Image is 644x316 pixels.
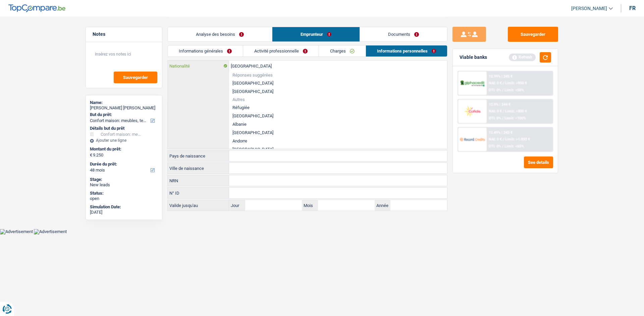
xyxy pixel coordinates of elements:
[272,27,360,41] a: Emprunteur
[509,54,536,61] div: Refresh
[229,120,447,128] li: Albanie
[460,80,485,87] img: AlphaCredit
[489,130,513,135] div: 12.49% | 243 €
[229,128,447,137] li: [GEOGRAPHIC_DATA]
[229,87,447,96] li: [GEOGRAPHIC_DATA]
[505,109,527,113] span: Limit: >800 €
[489,144,501,148] span: DTI: 0%
[489,109,502,113] span: NAI: 0 €
[245,200,302,211] input: JJ
[168,27,272,41] a: Analyse des besoins
[489,88,501,92] span: DTI: 0%
[366,45,447,57] a: Informations personnelles
[460,105,485,117] img: Cofidis
[504,144,524,148] span: Limit: <65%
[319,45,366,57] a: Charges
[504,88,524,92] span: Limit: <50%
[168,188,229,198] label: N° ID
[90,152,92,158] span: €
[460,133,485,145] img: Record Credits
[504,116,526,120] span: Limit: <100%
[168,200,229,211] label: Valide jusqu'au
[489,74,513,79] div: 12.99% | 245 €
[34,229,67,234] img: Advertisement
[90,138,158,143] div: Ajouter une ligne
[489,137,502,141] span: NAI: 0 €
[114,72,157,83] button: Sauvegarder
[229,145,447,153] li: [GEOGRAPHIC_DATA]
[232,73,444,77] span: Réponses suggérées
[90,177,158,182] div: Stage:
[168,150,229,161] label: Pays de naissance
[229,175,447,186] input: 12.12.12-123.12
[524,156,553,168] button: See details
[505,137,530,141] span: Limit: >1.033 €
[168,61,229,71] label: Nationalité
[243,45,319,57] a: Activité professionnelle
[318,200,375,211] input: MM
[502,116,503,120] span: /
[571,6,607,11] span: [PERSON_NAME]
[229,188,447,198] input: 590-1234567-89
[460,55,487,60] div: Viable banks
[360,27,447,41] a: Documents
[232,97,444,102] span: Autres
[168,175,229,186] label: NRN
[168,45,243,57] a: Informations générales
[503,109,504,113] span: /
[505,81,527,85] span: Limit: >850 €
[90,126,158,131] div: Détails but du prêt
[229,137,447,145] li: Andorre
[503,137,504,141] span: /
[8,4,65,12] img: TopCompare Logo
[90,182,158,188] div: New leads
[90,196,158,201] div: open
[502,88,503,92] span: /
[629,5,636,11] div: fr
[503,81,504,85] span: /
[502,144,503,148] span: /
[489,116,501,120] span: DTI: 0%
[508,27,558,42] button: Sauvegarder
[90,105,158,111] div: [PERSON_NAME] [PERSON_NAME]
[168,163,229,174] label: Ville de naissance
[229,112,447,120] li: [GEOGRAPHIC_DATA]
[90,112,157,117] label: But du prêt:
[489,102,511,107] div: 12.9% | 244 €
[229,79,447,87] li: [GEOGRAPHIC_DATA]
[90,191,158,196] div: Status:
[123,75,148,80] span: Sauvegarder
[229,61,447,71] input: Belgique
[93,31,155,37] h5: Notes
[90,100,158,105] div: Name:
[302,200,318,211] label: Mois
[229,200,245,211] label: Jour
[375,200,391,211] label: Année
[489,81,502,85] span: NAI: 0 €
[229,103,447,112] li: Réfugiée
[90,146,157,152] label: Montant du prêt:
[566,3,613,14] a: [PERSON_NAME]
[229,150,447,161] input: Belgique
[90,162,157,167] label: Durée du prêt:
[390,200,447,211] input: AAAA
[90,210,158,215] div: [DATE]
[90,204,158,210] div: Simulation Date:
